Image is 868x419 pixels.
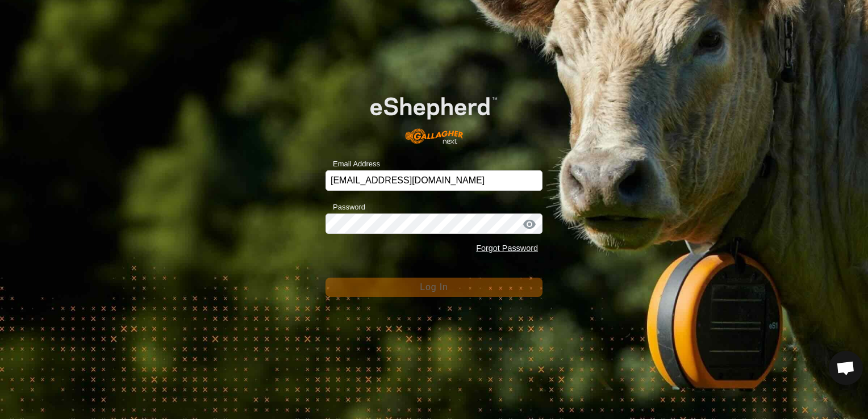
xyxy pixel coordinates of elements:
label: Password [325,202,365,213]
div: Open chat [829,351,863,385]
button: Log In [325,278,542,297]
span: Log In [420,282,448,292]
a: Forgot Password [476,244,538,253]
input: Email Address [325,170,542,191]
img: E-shepherd Logo [347,79,521,153]
label: Email Address [325,158,380,170]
